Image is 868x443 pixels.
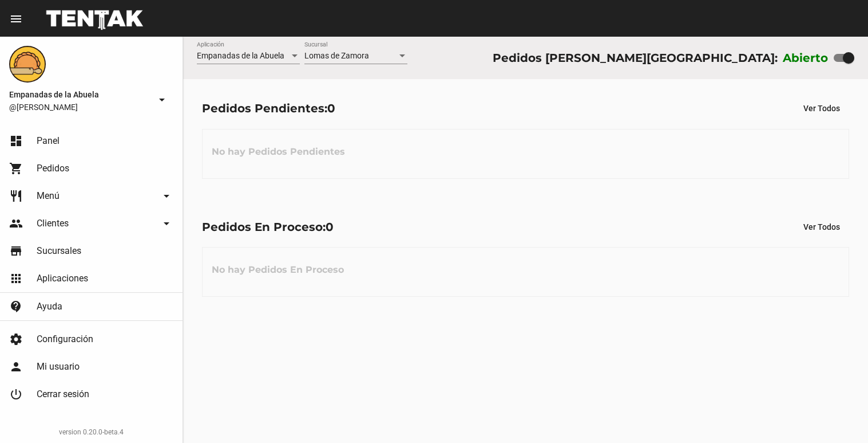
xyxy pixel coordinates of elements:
[794,217,849,237] button: Ver Todos
[9,101,150,113] span: @[PERSON_NAME]
[9,88,150,101] span: Empanadas de la Abuela
[9,426,173,438] div: version 0.20.0-beta.4
[9,244,23,258] mat-icon: store
[160,189,173,203] mat-icon: arrow_drop_down
[37,361,80,373] span: Mi usuario
[37,190,60,202] span: Menú
[37,334,93,345] span: Configuración
[803,104,840,113] span: Ver Todos
[37,163,69,174] span: Pedidos
[155,93,169,107] mat-icon: arrow_drop_down
[9,162,23,175] mat-icon: shopping_cart
[203,253,353,287] h3: No hay Pedidos En Proceso
[493,49,778,67] div: Pedidos [PERSON_NAME][GEOGRAPHIC_DATA]:
[197,51,284,60] span: Empanadas de la Abuela
[202,218,334,236] div: Pedidos En Proceso:
[37,389,89,400] span: Cerrar sesión
[37,301,62,312] span: Ayuda
[9,360,23,374] mat-icon: person
[9,217,23,230] mat-icon: people
[203,135,354,169] h3: No hay Pedidos Pendientes
[327,101,335,115] span: 0
[9,272,23,285] mat-icon: apps
[202,99,335,117] div: Pedidos Pendientes:
[783,49,829,67] label: Abierto
[9,12,23,26] mat-icon: menu
[9,134,23,148] mat-icon: dashboard
[37,218,69,229] span: Clientes
[794,98,849,119] button: Ver Todos
[9,46,46,83] img: f0136945-ed32-4f7c-91e3-a375bc4bb2c5.png
[37,135,60,147] span: Panel
[9,387,23,401] mat-icon: power_settings_new
[326,220,334,234] span: 0
[37,273,88,284] span: Aplicaciones
[9,332,23,346] mat-icon: settings
[160,217,173,230] mat-icon: arrow_drop_down
[9,189,23,203] mat-icon: restaurant
[803,222,840,232] span: Ver Todos
[9,300,23,313] mat-icon: contact_support
[37,245,81,257] span: Sucursales
[304,51,369,60] span: Lomas de Zamora
[820,397,857,432] iframe: chat widget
